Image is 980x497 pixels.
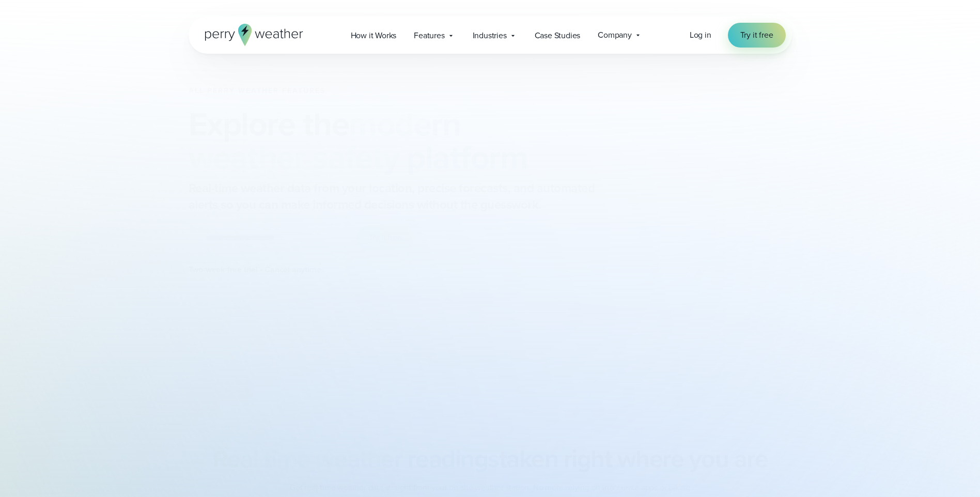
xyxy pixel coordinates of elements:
span: Log in [690,29,711,41]
span: Industries [473,29,507,42]
a: Try it free [728,23,786,48]
span: How it Works [351,29,397,42]
span: Company [598,29,632,41]
a: How it Works [342,25,406,46]
a: Log in [690,29,711,41]
span: Case Studies [535,29,581,42]
span: Features [414,29,444,42]
span: Try it free [740,29,773,41]
a: Case Studies [526,25,589,46]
